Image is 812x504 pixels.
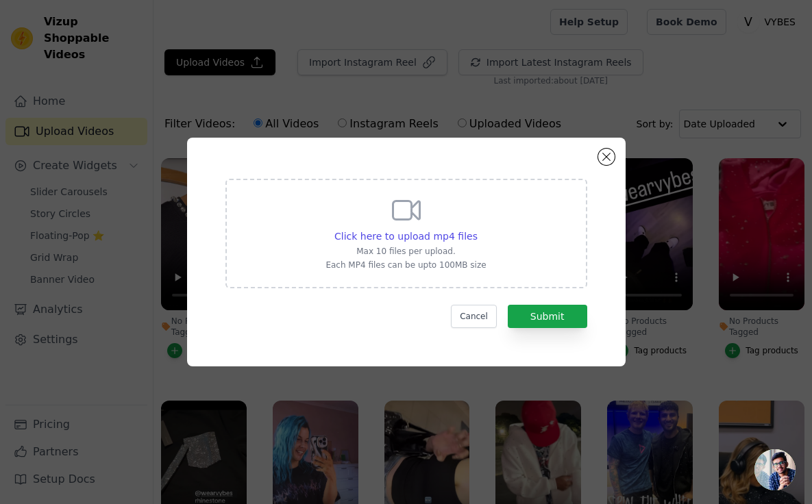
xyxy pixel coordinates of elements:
[334,231,478,242] span: Click here to upload mp4 files
[598,149,615,165] button: Close modal
[508,305,587,328] button: Submit
[325,246,486,257] p: Max 10 files per upload.
[325,260,486,270] p: Each MP4 files can be upto 100MB size
[451,305,497,328] button: Cancel
[754,449,796,490] a: Open chat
